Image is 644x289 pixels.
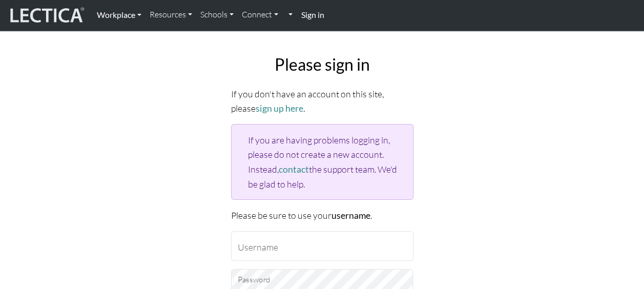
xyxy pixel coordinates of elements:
[146,4,196,26] a: Resources
[231,87,413,116] p: If you don't have an account on this site, please .
[231,208,413,223] p: Please be sure to use your .
[93,4,146,26] a: Workplace
[196,4,238,26] a: Schools
[8,6,85,25] img: lecticalive
[256,103,303,114] a: sign up here
[231,231,413,261] input: Username
[231,55,413,74] h2: Please sign in
[297,4,328,26] a: Sign in
[231,124,413,200] div: If you are having problems logging in, please do not create a new account. Instead, the support t...
[331,210,370,221] strong: username
[238,4,282,26] a: Connect
[301,10,324,19] strong: Sign in
[279,164,309,175] a: contact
